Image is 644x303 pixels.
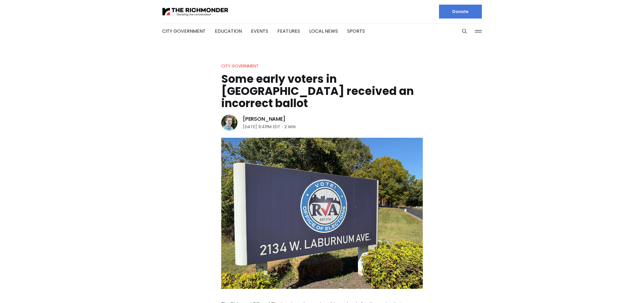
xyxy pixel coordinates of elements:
a: Donate [439,5,482,19]
a: Education [215,28,242,34]
a: Features [277,28,300,34]
iframe: portal-trigger [595,275,644,303]
a: Local News [309,28,338,34]
img: Michael Phillips [221,115,237,131]
img: The Richmonder [162,7,229,17]
a: [PERSON_NAME] [243,115,286,122]
a: City Government [221,63,259,69]
img: Some early voters in Richmond received an incorrect ballot [221,138,423,289]
button: Search this site [460,27,469,36]
a: Sports [347,28,365,34]
span: 2 min [284,123,296,130]
h1: Some early voters in [GEOGRAPHIC_DATA] received an incorrect ballot [221,73,423,109]
time: [DATE] 9:41PM EDT [243,123,280,130]
a: City Government [162,28,206,34]
a: Events [251,28,268,34]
